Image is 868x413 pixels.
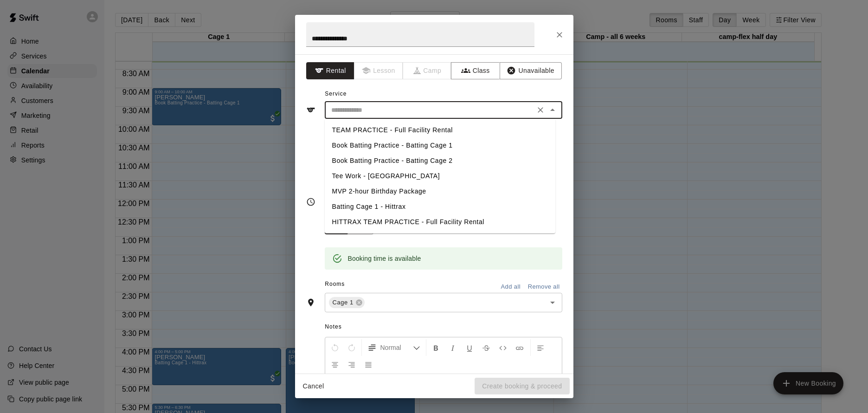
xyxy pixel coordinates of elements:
span: Lessons must be created in the Services page first [354,62,403,79]
li: Book Batting Practice - Batting Cage 1 [325,138,555,153]
button: Undo [327,339,343,356]
button: Open [546,296,559,309]
li: TEAM PRACTICE - Full Facility Rental [325,123,555,138]
button: Insert Link [512,339,527,356]
button: Unavailable [500,62,562,79]
svg: Service [306,105,315,115]
span: Camps can only be created in the Services page [403,62,452,79]
div: Booking time is available [348,250,421,267]
div: Cage 1 [329,297,365,308]
button: Format Italics [445,339,461,356]
span: Normal [380,343,413,352]
li: Batting Cage 1 - Hittrax [325,199,555,214]
span: Rooms [325,281,345,287]
button: Format Bold [428,339,444,356]
button: Add all [496,280,526,294]
svg: Timing [306,197,315,206]
button: Right Align [344,356,360,373]
svg: Rooms [306,298,315,307]
button: Left Align [533,339,548,356]
button: Close [551,26,568,43]
button: Insert Code [495,339,511,356]
button: Format Strikethrough [478,339,494,356]
span: Notes [325,320,562,335]
button: Formatting Options [364,339,424,356]
button: Redo [344,339,360,356]
li: Book Batting Practice - Batting Cage 2 [325,153,555,168]
button: Format Underline [462,339,477,356]
button: Clear [534,103,547,116]
button: Remove all [526,280,562,294]
li: MVP 2-hour Birthday Package [325,184,555,199]
li: Tee Work - [GEOGRAPHIC_DATA] [325,168,555,184]
span: Service [325,90,347,97]
li: HITTRAX TEAM PRACTICE - Full Facility Rental [325,214,555,230]
button: Close [546,103,559,116]
button: Cancel [299,378,328,395]
button: Center Align [327,356,343,373]
button: Rental [306,62,355,79]
button: Justify Align [360,356,376,373]
button: Class [451,62,500,79]
span: Cage 1 [329,298,357,307]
